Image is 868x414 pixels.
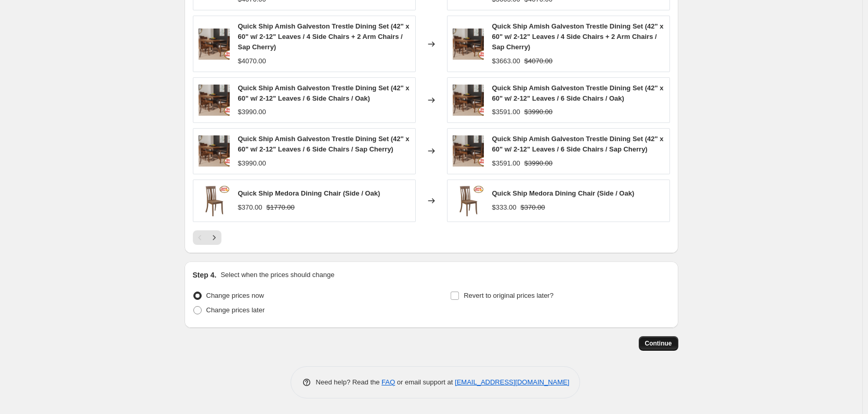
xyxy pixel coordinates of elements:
[492,189,635,197] span: Quick Ship Medora Dining Chair (Side / Oak)
[524,158,553,169] strike: $3990.00
[193,270,217,280] h2: Step 4.
[382,378,395,386] a: FAQ
[453,85,484,116] img: GalvestonDiningSet-MedoraChairsRS_80x.png
[206,306,265,314] span: Change prices later
[453,185,484,216] img: Medora_Side_Chair_80x.png
[492,158,520,169] div: $3591.00
[199,185,230,216] img: Medora_Side_Chair_80x.png
[207,230,221,245] button: Next
[238,189,380,197] span: Quick Ship Medora Dining Chair (Side / Oak)
[199,29,230,60] img: GalvestonDiningSet-MedoraChairsRS_80x.png
[492,22,664,51] span: Quick Ship Amish Galveston Trestle Dining Set (42" x 60" w/ 2-12" Leaves / 4 Side Chairs + 2 Arm ...
[453,135,484,167] img: GalvestonDiningSet-MedoraChairsRS_80x.png
[639,336,678,351] button: Continue
[220,270,334,280] p: Select when the prices should change
[492,84,664,102] span: Quick Ship Amish Galveston Trestle Dining Set (42" x 60" w/ 2-12" Leaves / 6 Side Chairs / Oak)
[492,107,520,117] div: $3591.00
[524,107,553,117] strike: $3990.00
[453,29,484,60] img: GalvestonDiningSet-MedoraChairsRS_80x.png
[492,135,664,153] span: Quick Ship Amish Galveston Trestle Dining Set (42" x 60" w/ 2-12" Leaves / 6 Side Chairs / Sap Ch...
[238,56,266,66] div: $4070.00
[199,85,230,116] img: GalvestonDiningSet-MedoraChairsRS_80x.png
[238,84,410,102] span: Quick Ship Amish Galveston Trestle Dining Set (42" x 60" w/ 2-12" Leaves / 6 Side Chairs / Oak)
[267,202,295,213] strike: $1770.00
[521,202,545,213] strike: $370.00
[492,202,517,213] div: $333.00
[395,378,455,386] span: or email support at
[455,378,569,386] a: [EMAIL_ADDRESS][DOMAIN_NAME]
[464,292,554,299] span: Revert to original prices later?
[238,202,262,213] div: $370.00
[193,230,221,245] nav: Pagination
[645,339,672,348] span: Continue
[524,56,553,66] strike: $4070.00
[238,22,410,51] span: Quick Ship Amish Galveston Trestle Dining Set (42" x 60" w/ 2-12" Leaves / 4 Side Chairs + 2 Arm ...
[316,378,382,386] span: Need help? Read the
[199,135,230,167] img: GalvestonDiningSet-MedoraChairsRS_80x.png
[238,158,266,169] div: $3990.00
[206,292,264,299] span: Change prices now
[238,107,266,117] div: $3990.00
[238,135,410,153] span: Quick Ship Amish Galveston Trestle Dining Set (42" x 60" w/ 2-12" Leaves / 6 Side Chairs / Sap Ch...
[492,56,520,66] div: $3663.00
